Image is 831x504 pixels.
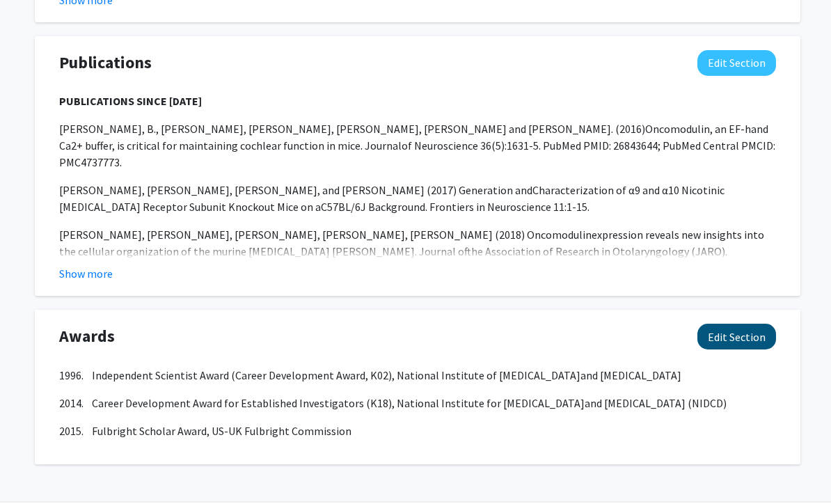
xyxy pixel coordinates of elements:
[59,324,115,349] span: Awards
[59,425,351,439] span: 2015. Fulbright Scholar Award, US-UK Fulbright Commission
[580,369,681,383] span: and [MEDICAL_DATA]
[59,139,775,170] span: of Neuroscience 36(5):1631-5. PubMed PMID: 26843644; PubMed Central PMCID: PMC4737773.
[59,227,776,277] p: [PERSON_NAME], [PERSON_NAME], [PERSON_NAME], [PERSON_NAME], [PERSON_NAME] (2018) Oncomodulin
[585,397,727,411] span: and [MEDICAL_DATA] (NIDCD)
[59,51,152,76] span: Publications
[10,441,59,494] iframe: Chat
[697,324,776,350] button: Edit Awards
[59,182,776,216] p: [PERSON_NAME], [PERSON_NAME], [PERSON_NAME], and [PERSON_NAME] (2017) Generation and
[59,397,585,411] span: 2014. Career Development Award for Established Investigators (K18), National Institute for [MEDIC...
[59,121,776,171] p: [PERSON_NAME], B., [PERSON_NAME], [PERSON_NAME], [PERSON_NAME], [PERSON_NAME] and [PERSON_NAME]. ...
[59,368,776,384] p: 1996. Independent Scientist Award (Career Development Award, K02), National Institute of [MEDICAL...
[321,200,589,214] span: C57BL/6J Background. Frontiers in Neuroscience 11:1-15.
[59,266,113,283] button: Show more
[59,95,202,109] strong: PUBLICATIONS SINCE [DATE]
[697,51,776,77] button: Edit Publications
